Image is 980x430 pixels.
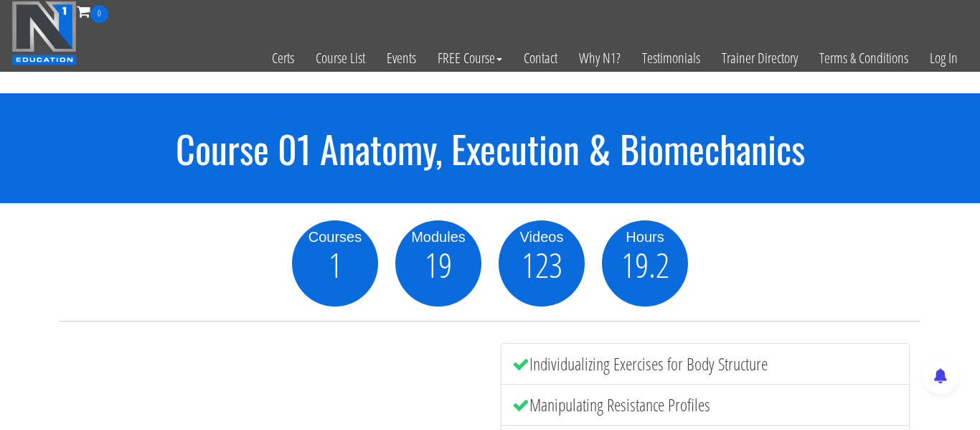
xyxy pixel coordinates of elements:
li: Individualizing Exercises for Body Structure [501,343,910,385]
a: Events [376,23,427,93]
a: Log In [919,23,969,93]
a: Course List [305,23,376,93]
div: Videos [499,226,585,248]
div: Hours [602,226,688,248]
a: Contact [513,23,568,93]
a: FREE Course [427,23,513,93]
span: 123 [522,248,562,282]
a: Terms & Conditions [809,23,919,93]
a: Trainer Directory [711,23,809,93]
a: Testimonials [631,23,711,93]
span: 19 [425,248,452,282]
span: 0 [90,5,108,23]
a: Certs [261,23,305,93]
img: n1-education [11,1,77,65]
li: Manipulating Resistance Profiles [501,384,910,426]
div: Courses [292,226,378,248]
span: 19.2 [621,248,669,282]
div: Modules [395,226,481,248]
span: 1 [329,248,342,282]
a: Why N1? [568,23,631,93]
a: 0 [77,1,108,21]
